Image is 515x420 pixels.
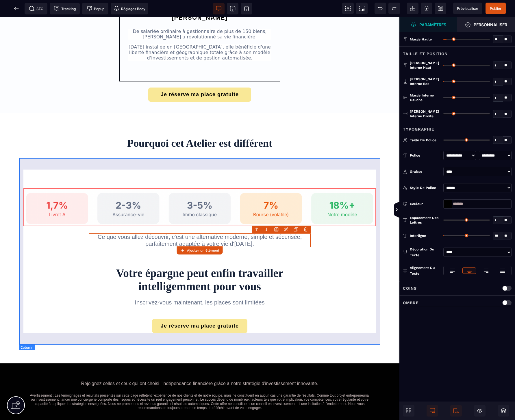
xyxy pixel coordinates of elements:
span: Popup [86,6,104,12]
div: Décoration du texte [410,246,440,258]
span: Ouvrir les calques [498,405,509,417]
span: Afficher le mobile [450,405,462,417]
p: Inscrivez-vous maintenant, les places sont limitées [89,281,311,289]
div: Police [410,153,440,158]
text: Rejoignez celles et ceux qui ont choisi l'indépendance financière grâce à notre stratégie d'inves... [9,362,391,370]
span: Métadata SEO [25,3,47,14]
span: [PERSON_NAME] interne bas [410,77,440,86]
span: Taille de police [410,138,436,142]
div: Taille et position [399,47,515,57]
span: Marge haute [410,37,432,42]
span: Voir tablette [227,3,238,14]
span: Ouvrir le gestionnaire de styles [399,17,457,32]
span: [PERSON_NAME] interne haut [410,61,440,70]
p: Alignement du texte [403,265,440,276]
button: Ajouter un élément [177,246,223,254]
span: Masquer le bloc [474,405,486,417]
span: Afficher le desktop [427,405,438,417]
span: Enregistrer [435,3,446,14]
span: Interligne [410,233,426,238]
div: Typographie [399,122,515,133]
span: Importer [407,3,418,14]
span: Ouvrir le gestionnaire de styles [457,17,515,32]
div: Style de police [410,185,440,191]
span: Publier [490,6,501,11]
div: Graisse [410,169,440,174]
span: Capture d'écran [356,3,368,14]
strong: Personnaliser [474,23,507,27]
span: [PERSON_NAME] interne droite [410,109,440,118]
strong: Ajouter un élément [187,248,219,252]
span: Voir les composants [342,3,354,14]
span: Espacement des lettres [410,215,440,225]
text: Avertissement : Les témoignages et résultats présentés sur cette page reflètent l’expérience de n... [30,370,370,398]
span: Créer une alerte modale [82,3,108,14]
span: Retour [11,3,22,14]
span: Voir bureau [213,3,225,14]
span: Tracking [54,6,76,12]
p: Coins [403,285,417,292]
span: Code de suivi [50,3,80,14]
span: Favicon [111,3,148,14]
div: Couleur [410,201,440,207]
span: Afficher les vues [399,201,405,219]
button: Je réserve ma place gratuite [148,70,251,84]
img: 20c8b0f45e8ec817e2dc97ce35ac151c_Capture_d%E2%80%99e%CC%81cran_2025-09-01_a%CC%80_20.41.24.png [23,171,376,209]
p: [DATE] installée en [GEOGRAPHIC_DATA], elle bénéficie d'une liberté financière et géographique to... [128,27,271,43]
span: Ouvrir les blocs [403,405,414,417]
button: Je réserve ma place gratuite [152,302,247,316]
p: Ce que vous allez découvrir, c'est une alternative moderne, simple et sécurisée, parfaitement ada... [89,216,311,230]
p: Ombre [403,299,419,306]
span: Rétablir [388,3,400,14]
p: De salariée ordinaire à gestionnaire de plus de 150 biens, [PERSON_NAME] a révolutionné sa vie fi... [128,11,271,22]
h2: Votre épargne peut enfin travailler intelligemment pour vous [23,249,376,276]
span: Enregistrer le contenu [486,3,506,14]
span: Nettoyage [421,3,432,14]
span: Marge interne gauche [410,93,440,102]
span: Défaire [375,3,386,14]
span: SEO [29,6,43,12]
span: Réglages Body [114,6,145,12]
span: Voir mobile [241,3,252,14]
h2: Pourquoi cet Atelier est différent [9,120,391,132]
strong: Paramètres [419,23,446,27]
span: Prévisualiser [457,6,478,11]
span: Aperçu [453,3,482,14]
